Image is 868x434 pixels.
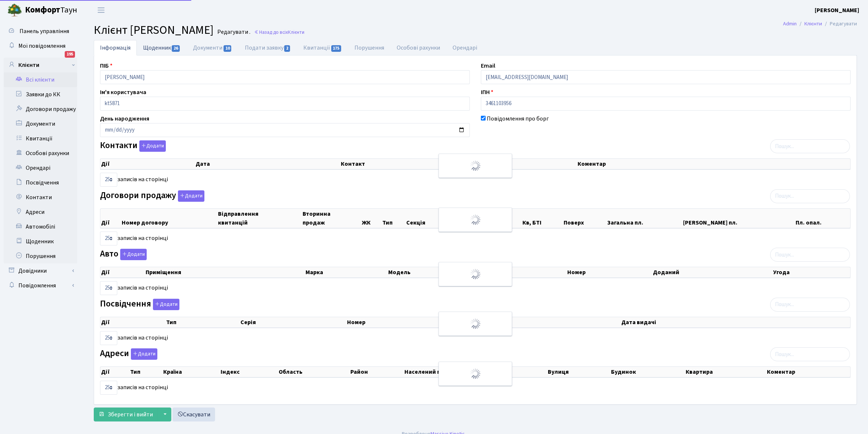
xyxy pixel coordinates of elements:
th: Тип [129,367,162,377]
label: Повідомлення про борг [487,114,549,123]
th: Колір [490,267,567,277]
span: Зберегти і вийти [108,410,153,419]
select: записів на сторінці [100,381,117,395]
label: Адреси [100,348,157,360]
a: Особові рахунки [391,40,447,55]
button: Адреси [131,348,157,360]
th: Дата видачі [621,317,850,327]
a: Документи [4,116,77,131]
th: Видано [472,317,620,327]
th: Дії [100,267,145,277]
th: Район [350,367,404,377]
label: Авто [100,249,147,260]
a: Додати [118,248,147,261]
span: 175 [331,45,342,52]
img: Обробка... [469,318,481,330]
th: [PERSON_NAME] пл. [682,209,795,228]
label: Договори продажу [100,190,204,202]
th: Номер [567,267,652,277]
span: Клієнт [PERSON_NAME] [94,22,214,39]
label: Email [481,61,495,70]
span: Мої повідомлення [18,42,65,50]
select: записів на сторінці [100,232,117,245]
label: записів на сторінці [100,173,168,187]
a: Додати [129,347,157,360]
th: Дата [195,159,340,169]
a: Клієнти [4,58,77,72]
a: Контакти [4,190,77,205]
th: Дії [100,367,129,377]
a: Автомобілі [4,219,77,234]
th: Дії [100,317,165,327]
a: Подати заявку [239,40,297,55]
b: Комфорт [25,4,60,16]
th: Марка [305,267,387,277]
nav: breadcrumb [772,16,868,32]
th: Номер договору [121,209,217,228]
a: Назад до всіхКлієнти [254,29,304,36]
select: записів на сторінці [100,331,117,345]
img: Обробка... [469,368,481,380]
a: Щоденник [4,234,77,249]
th: Дії [100,159,195,169]
button: Переключити навігацію [92,4,110,16]
th: Секція [406,209,447,228]
th: Відправлення квитанцій [217,209,302,228]
a: Орендарі [447,40,484,55]
th: Індекс [220,367,278,377]
a: Орендарі [4,161,77,175]
th: Доданий [652,267,773,277]
a: Посвідчення [4,175,77,190]
a: [PERSON_NAME] [815,6,859,15]
a: Клієнти [804,20,822,28]
th: Угода [773,267,850,277]
input: Пошук... [770,139,850,153]
a: Довідники [4,263,77,278]
a: Повідомлення [4,278,77,293]
th: Коментар [766,367,850,377]
th: Коментар [577,159,850,169]
th: Область [278,367,350,377]
label: записів на сторінці [100,232,168,245]
span: Таун [25,4,77,17]
th: Серія [240,317,347,327]
a: Квитанції [297,40,348,55]
img: logo.png [7,3,22,18]
span: 10 [224,45,232,52]
th: Вулиця [547,367,610,377]
a: Всі клієнти [4,72,77,87]
a: Особові рахунки [4,146,77,161]
span: 26 [172,45,180,52]
a: Скасувати [172,408,215,422]
th: ЖК [361,209,382,228]
a: Квитанції [4,131,77,146]
small: Редагувати . [216,29,250,36]
a: Договори продажу [4,102,77,116]
label: Контакти [100,140,166,152]
span: 2 [284,45,290,52]
th: Дії [100,209,121,228]
img: Обробка... [469,160,481,172]
input: Пошук... [770,298,850,312]
button: Авто [120,249,147,260]
th: Контакт [340,159,576,169]
a: Документи [187,40,238,55]
label: записів на сторінці [100,331,168,345]
input: Пошук... [770,248,850,262]
label: День народження [100,114,149,123]
label: Посвідчення [100,299,179,310]
a: Додати [151,297,179,310]
th: Населений пункт [404,367,547,377]
th: Вторинна продаж [302,209,361,228]
img: Обробка... [469,268,481,280]
th: Тип [382,209,405,228]
button: Зберегти і вийти [94,408,158,422]
a: Admin [783,20,797,28]
label: Ім'я користувача [100,88,146,97]
button: Контакти [139,140,166,152]
th: Поверх [563,209,607,228]
a: Інформація [94,40,137,55]
th: Країна [163,367,220,377]
th: Номер [346,317,472,327]
a: Адреси [4,205,77,219]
